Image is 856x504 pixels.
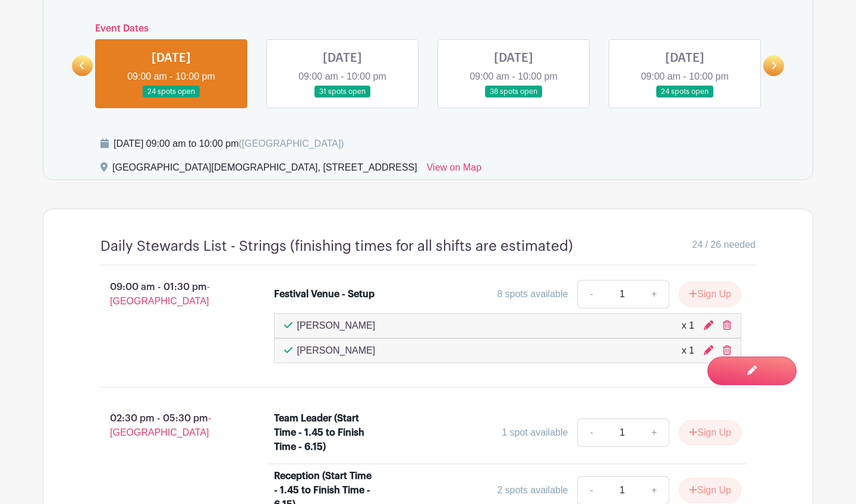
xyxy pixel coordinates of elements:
[577,280,605,308] a: -
[81,407,255,445] p: 02:30 pm - 05:30 pm
[640,280,669,308] a: +
[497,287,568,301] div: 8 spots available
[679,478,741,503] button: Sign Up
[81,275,255,313] p: 09:00 am - 01:30 pm
[297,319,376,333] p: [PERSON_NAME]
[274,287,374,301] div: Festival Venue - Setup
[682,344,694,358] div: x 1
[497,483,568,497] div: 2 spots available
[297,344,376,358] p: [PERSON_NAME]
[93,23,763,34] h6: Event Dates
[112,160,417,179] div: [GEOGRAPHIC_DATA][DEMOGRAPHIC_DATA], [STREET_ADDRESS]
[110,282,210,306] span: - [GEOGRAPHIC_DATA]
[502,426,568,440] div: 1 spot available
[110,413,211,437] span: - [GEOGRAPHIC_DATA]
[692,238,756,252] span: 24 / 26 needed
[427,160,481,179] a: View on Map
[114,137,344,151] div: [DATE] 09:00 am to 10:00 pm
[238,138,344,149] span: ([GEOGRAPHIC_DATA])
[100,238,573,255] h4: Daily Stewards List - Strings (finishing times for all shifts are estimated)
[577,418,605,447] a: -
[274,411,377,454] div: Team Leader (Start Time - 1.45 to Finish Time - 6.15)
[679,420,741,445] button: Sign Up
[679,282,741,307] button: Sign Up
[640,418,669,447] a: +
[682,319,694,333] div: x 1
